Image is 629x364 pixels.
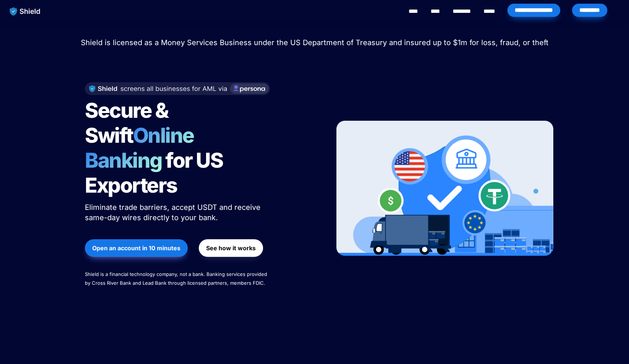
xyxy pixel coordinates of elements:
[199,239,263,257] button: See how it works
[85,123,201,173] span: Online Banking
[199,236,263,261] a: See how it works
[206,244,256,252] strong: See how it works
[85,239,188,257] button: Open an account in 10 minutes
[85,98,172,148] span: Secure & Swift
[85,236,188,261] a: Open an account in 10 minutes
[85,271,269,286] span: Shield is a financial technology company, not a bank. Banking services provided by Cross River Ba...
[81,38,549,47] span: Shield is licensed as a Money Services Business under the US Department of Treasury and insured u...
[85,148,226,198] span: for US Exporters
[6,4,44,19] img: website logo
[85,203,263,222] span: Eliminate trade barriers, accept USDT and receive same-day wires directly to your bank.
[92,244,180,252] strong: Open an account in 10 minutes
